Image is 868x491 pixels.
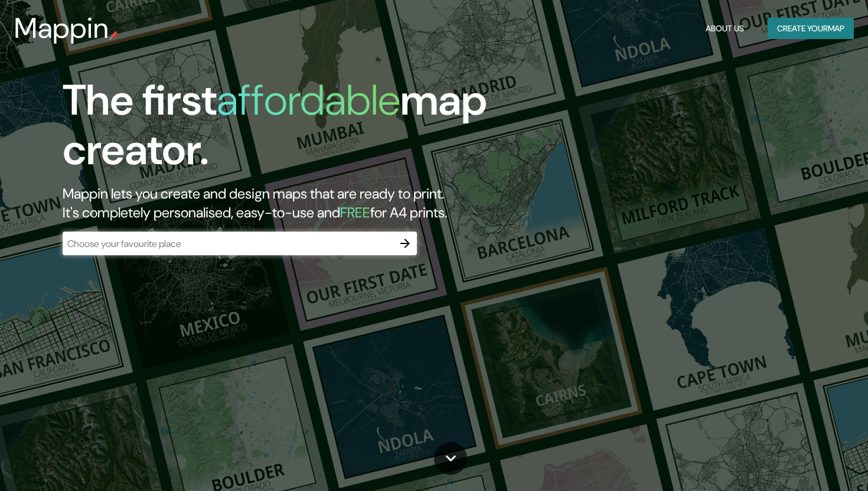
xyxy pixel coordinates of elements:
[63,237,393,251] input: Choose your favourite place
[14,12,109,45] h3: Mappin
[63,184,497,222] h2: Mappin lets you create and design maps that are ready to print. It's completely personalised, eas...
[768,18,854,40] button: Create yourmap
[109,31,119,40] img: mappin-pin
[217,73,400,128] h1: affordable
[340,203,370,222] h5: FREE
[701,18,749,40] button: About Us
[63,76,497,184] h1: The first map creator.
